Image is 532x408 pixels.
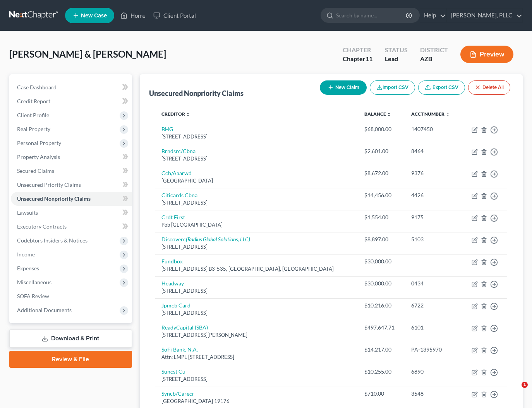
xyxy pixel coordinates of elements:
a: [PERSON_NAME], PLLC [447,9,522,22]
div: $30,000.00 [364,280,399,287]
a: Crdt First [161,214,185,220]
div: 8464 [411,147,455,155]
div: $1,554.00 [364,213,399,221]
div: Unsecured Nonpriority Claims [149,89,244,98]
a: Unsecured Priority Claims [11,178,132,192]
button: Import CSV [370,80,415,95]
div: $497,647.71 [364,324,399,331]
a: Creditor unfold_more [161,111,190,117]
div: $8,897.00 [364,236,399,243]
a: Export CSV [418,80,465,95]
span: Executory Contracts [17,223,67,230]
a: SOFA Review [11,289,132,303]
button: Preview [460,46,513,63]
a: BHG [161,126,173,132]
div: 5103 [411,236,455,243]
div: Chapter [343,46,372,55]
a: Help [420,9,446,22]
span: Additional Documents [17,307,72,313]
i: unfold_more [445,112,450,117]
div: $30,000.00 [364,258,399,265]
span: Property Analysis [17,154,60,160]
span: Credit Report [17,98,50,104]
span: Expenses [17,265,39,271]
span: Lawsuits [17,209,38,216]
span: 11 [366,55,372,62]
div: AZB [420,55,448,63]
span: Codebtors Insiders & Notices [17,237,88,244]
div: Pob [GEOGRAPHIC_DATA] [161,221,352,229]
div: $14,217.00 [364,346,399,353]
div: 3548 [411,390,455,398]
span: Personal Property [17,140,61,146]
div: [STREET_ADDRESS] [161,133,352,140]
div: 6722 [411,302,455,309]
i: (Radius Global Solutions, LLC) [186,236,250,242]
div: 6101 [411,324,455,331]
div: 4426 [411,191,455,199]
button: New Claim [320,80,367,95]
div: [STREET_ADDRESS] B3-535, [GEOGRAPHIC_DATA], [GEOGRAPHIC_DATA] [161,265,352,273]
div: 1407450 [411,125,455,133]
a: Citicards Cbna [161,192,197,198]
span: Real Property [17,126,50,132]
input: Search by name... [336,8,407,22]
a: Credit Report [11,94,132,108]
div: [STREET_ADDRESS] [161,199,352,207]
div: [STREET_ADDRESS] [161,376,352,383]
div: $14,456.00 [364,191,399,199]
span: Secured Claims [17,167,54,174]
div: [GEOGRAPHIC_DATA] [161,177,352,184]
div: 6890 [411,368,455,376]
a: Unsecured Nonpriority Claims [11,192,132,206]
span: Case Dashboard [17,84,57,90]
a: Fundbox [161,258,183,265]
div: $10,216.00 [364,302,399,309]
a: Jpmcb Card [161,302,190,309]
i: unfold_more [186,112,190,117]
a: Download & Print [9,329,132,348]
span: Client Profile [17,112,49,118]
div: PA-1395970 [411,346,455,353]
div: 0434 [411,280,455,287]
a: Secured Claims [11,164,132,178]
div: [GEOGRAPHIC_DATA] 19176 [161,398,352,405]
span: 1 [522,382,528,388]
span: Miscellaneous [17,279,51,285]
a: Case Dashboard [11,80,132,94]
div: [STREET_ADDRESS] [161,309,352,317]
div: 9376 [411,169,455,177]
button: Delete All [468,80,510,95]
div: [STREET_ADDRESS] [161,243,352,251]
a: Home [117,9,149,22]
a: Balance unfold_more [364,111,391,117]
div: $2,601.00 [364,147,399,155]
span: New Case [81,13,107,19]
a: Review & File [9,351,132,368]
a: Executory Contracts [11,220,132,234]
div: $10,255.00 [364,368,399,376]
div: Chapter [343,55,372,63]
div: $8,672.00 [364,169,399,177]
a: Brndsrc/Cbna [161,148,196,154]
span: Unsecured Priority Claims [17,181,81,188]
a: Acct Number unfold_more [411,111,450,117]
div: [STREET_ADDRESS] [161,287,352,295]
span: SOFA Review [17,293,49,299]
div: Status [385,46,408,55]
i: unfold_more [387,112,391,117]
div: $710.00 [364,390,399,398]
a: Ccb/Aaarwd [161,170,192,176]
a: Syncb/Carecr [161,390,194,397]
div: $68,000.00 [364,125,399,133]
a: Suncst Cu [161,368,185,375]
a: Client Portal [149,9,200,22]
a: Headway [161,280,184,287]
span: Unsecured Nonpriority Claims [17,195,91,202]
a: SoFi Bank, N.A. [161,346,198,353]
a: ReadyCapital (SBA) [161,324,208,331]
span: [PERSON_NAME] & [PERSON_NAME] [9,48,166,60]
a: Lawsuits [11,206,132,220]
div: Attn: LMPL [STREET_ADDRESS] [161,353,352,361]
a: Property Analysis [11,150,132,164]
